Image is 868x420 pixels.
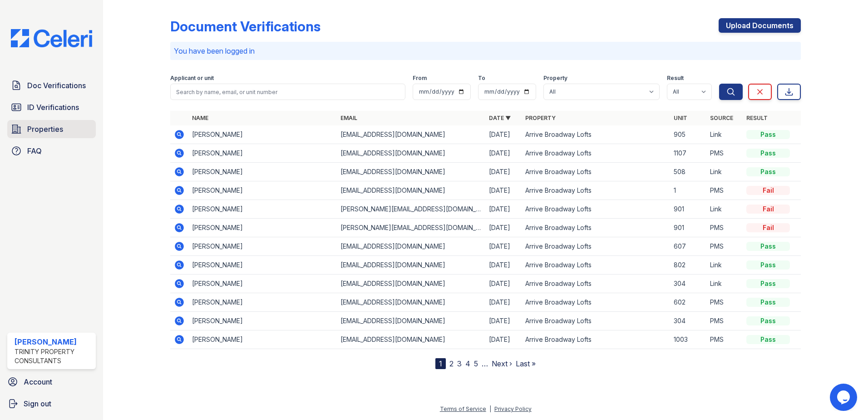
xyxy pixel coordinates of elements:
td: PMS [706,181,743,200]
div: Fail [746,223,790,232]
a: Email [340,115,357,121]
div: | [489,405,491,412]
p: You have been logged in [174,45,797,56]
td: Arrive Broadway Lofts [522,163,670,181]
div: Document Verifications [170,18,321,35]
td: Arrive Broadway Lofts [522,275,670,293]
td: [DATE] [485,275,522,293]
span: Doc Verifications [27,80,86,91]
td: Arrive Broadway Lofts [522,312,670,330]
td: 1003 [670,330,706,349]
td: [DATE] [485,181,522,200]
td: 1 [670,181,706,200]
span: Account [24,376,52,387]
td: [EMAIL_ADDRESS][DOMAIN_NAME] [337,181,485,200]
a: Next › [492,359,512,368]
div: Fail [746,205,790,214]
td: Link [706,275,743,293]
td: [PERSON_NAME] [188,275,337,293]
span: FAQ [27,145,42,156]
iframe: chat widget [830,384,859,411]
td: [DATE] [485,144,522,163]
a: Account [4,373,99,391]
a: Upload Documents [719,18,801,33]
a: 5 [474,359,478,368]
td: 602 [670,293,706,312]
label: Result [667,75,684,82]
td: [PERSON_NAME][EMAIL_ADDRESS][DOMAIN_NAME] [337,219,485,237]
td: Link [706,163,743,181]
td: PMS [706,219,743,237]
td: Arrive Broadway Lofts [522,125,670,144]
label: From [413,75,427,82]
span: Sign out [24,398,51,409]
td: [DATE] [485,293,522,312]
td: Arrive Broadway Lofts [522,293,670,312]
td: 508 [670,163,706,181]
div: Pass [746,298,790,307]
td: [EMAIL_ADDRESS][DOMAIN_NAME] [337,237,485,256]
a: Privacy Policy [494,405,532,412]
td: Arrive Broadway Lofts [522,330,670,349]
div: Trinity Property Consultants [15,347,92,365]
td: [EMAIL_ADDRESS][DOMAIN_NAME] [337,275,485,293]
td: [DATE] [485,219,522,237]
td: 802 [670,256,706,275]
td: [DATE] [485,200,522,219]
td: [PERSON_NAME] [188,237,337,256]
td: PMS [706,237,743,256]
td: [PERSON_NAME] [188,200,337,219]
td: [PERSON_NAME] [188,256,337,275]
td: [EMAIL_ADDRESS][DOMAIN_NAME] [337,256,485,275]
label: Applicant or unit [170,75,214,82]
td: [PERSON_NAME][EMAIL_ADDRESS][DOMAIN_NAME] [337,200,485,219]
td: 901 [670,200,706,219]
td: [DATE] [485,125,522,144]
div: Pass [746,260,790,270]
a: Result [746,115,768,121]
span: … [482,358,488,369]
td: [EMAIL_ADDRESS][DOMAIN_NAME] [337,125,485,144]
a: ID Verifications [7,98,96,116]
div: Pass [746,130,790,139]
span: ID Verifications [27,102,79,113]
a: Properties [7,120,96,138]
td: 304 [670,312,706,330]
td: [DATE] [485,330,522,349]
td: [EMAIL_ADDRESS][DOMAIN_NAME] [337,163,485,181]
div: [PERSON_NAME] [15,336,92,347]
div: Pass [746,316,790,325]
td: Arrive Broadway Lofts [522,181,670,200]
div: Pass [746,279,790,288]
a: Date ▼ [489,115,511,121]
a: Sign out [4,395,99,413]
a: Terms of Service [440,405,486,412]
a: Property [525,115,556,121]
td: Link [706,200,743,219]
td: [PERSON_NAME] [188,330,337,349]
span: Properties [27,124,63,135]
div: Pass [746,335,790,344]
div: Fail [746,186,790,195]
a: FAQ [7,142,96,160]
td: [EMAIL_ADDRESS][DOMAIN_NAME] [337,312,485,330]
a: 4 [465,359,470,368]
a: 3 [457,359,462,368]
td: [EMAIL_ADDRESS][DOMAIN_NAME] [337,144,485,163]
td: 304 [670,275,706,293]
td: [PERSON_NAME] [188,312,337,330]
a: Name [192,115,208,121]
a: 2 [449,359,454,368]
td: PMS [706,144,743,163]
td: [DATE] [485,256,522,275]
td: 607 [670,237,706,256]
td: [PERSON_NAME] [188,181,337,200]
td: [DATE] [485,312,522,330]
td: 905 [670,125,706,144]
td: Arrive Broadway Lofts [522,237,670,256]
td: [EMAIL_ADDRESS][DOMAIN_NAME] [337,293,485,312]
td: PMS [706,293,743,312]
td: [PERSON_NAME] [188,125,337,144]
td: Link [706,256,743,275]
